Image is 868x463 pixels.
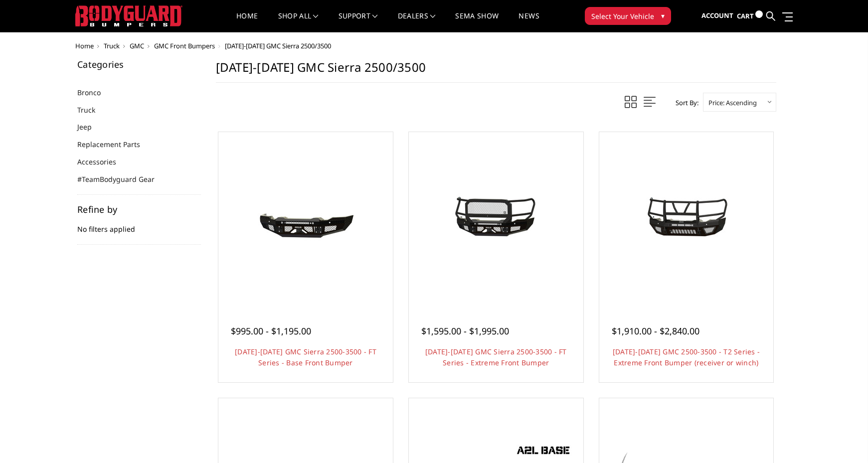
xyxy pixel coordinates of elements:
a: 2020-2023 GMC 2500-3500 - T2 Series - Extreme Front Bumper (receiver or winch) 2020-2023 GMC 2500... [602,135,771,304]
a: Account [701,2,733,29]
a: Replacement Parts [77,139,153,150]
span: Cart [737,11,754,20]
button: Select Your Vehicle [585,7,671,25]
a: Home [75,41,94,50]
a: News [519,12,539,32]
h5: Refine by [77,205,201,214]
a: shop all [278,12,319,32]
a: [DATE]-[DATE] GMC Sierra 2500-3500 - FT Series - Base Front Bumper [235,347,376,367]
span: Account [701,11,733,20]
span: [DATE]-[DATE] GMC Sierra 2500/3500 [225,41,331,50]
span: ▾ [661,10,665,21]
img: BODYGUARD BUMPERS [75,5,182,26]
span: Select Your Vehicle [591,11,654,21]
a: 2020-2023 GMC Sierra 2500-3500 - FT Series - Extreme Front Bumper 2020-2023 GMC Sierra 2500-3500 ... [411,135,581,304]
img: 2020-2023 GMC 2500-3500 - T2 Series - Extreme Front Bumper (receiver or winch) [606,181,766,257]
a: 2020-2023 GMC Sierra 2500-3500 - FT Series - Base Front Bumper 2020-2023 GMC Sierra 2500-3500 - F... [221,135,390,304]
label: Sort By: [670,95,698,110]
a: Dealers [398,12,436,32]
span: $1,910.00 - $2,840.00 [612,325,699,337]
a: Cart [737,2,763,30]
div: No filters applied [77,205,201,245]
a: Truck [104,41,120,50]
span: $1,595.00 - $1,995.00 [421,325,509,337]
a: Home [236,12,258,32]
h1: [DATE]-[DATE] GMC Sierra 2500/3500 [216,60,776,83]
a: Truck [77,105,108,115]
a: [DATE]-[DATE] GMC Sierra 2500-3500 - FT Series - Extreme Front Bumper [425,347,567,367]
a: GMC [130,41,144,50]
a: GMC Front Bumpers [154,41,215,50]
a: Accessories [77,156,129,167]
a: [DATE]-[DATE] GMC 2500-3500 - T2 Series - Extreme Front Bumper (receiver or winch) [613,347,760,367]
a: Jeep [77,122,104,132]
span: $995.00 - $1,195.00 [231,325,311,337]
a: SEMA Show [455,12,499,32]
a: Bronco [77,87,113,98]
h5: Categories [77,60,201,69]
a: Support [339,12,378,32]
a: #TeamBodyguard Gear [77,174,167,184]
